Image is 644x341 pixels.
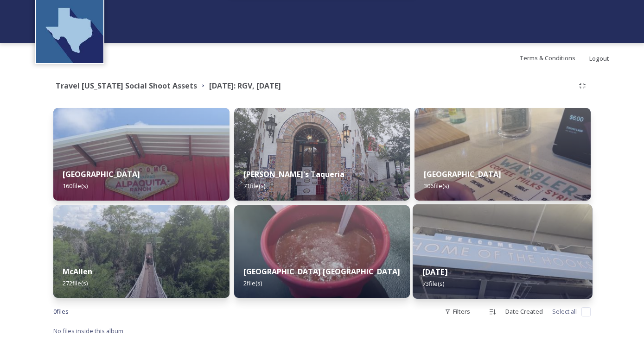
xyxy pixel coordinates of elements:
[424,169,501,179] strong: [GEOGRAPHIC_DATA]
[422,279,445,288] span: 73 file(s)
[501,303,548,321] div: Date Created
[422,267,447,277] strong: [DATE]
[63,182,88,190] span: 160 file(s)
[53,327,123,335] span: No files inside this album
[209,81,281,91] strong: [DATE]: RGV, [DATE]
[243,182,265,190] span: 71 file(s)
[234,205,410,298] img: 2e6af8e8-12cd-4981-9140-4e46966d3501.jpg
[53,205,230,298] img: bdc24991-6a7b-4934-9c33-6b0400ca848f.jpg
[519,52,589,63] a: Terms & Conditions
[56,81,197,91] strong: Travel [US_STATE] Social Shoot Assets
[424,182,449,190] span: 306 file(s)
[234,108,410,201] img: 865a8e95-dbe3-464f-9b9a-82c5a9ad6abd.jpg
[53,108,230,201] img: e4d968d7-eabd-4759-b194-ffc94da0af83.jpg
[243,169,344,179] strong: [PERSON_NAME]'s Taqueria
[519,54,575,62] span: Terms & Conditions
[413,204,593,299] img: cf7d3a57-545c-4dd9-af6d-7e4ab3c32ccc.jpg
[63,266,92,277] strong: McAllen
[440,303,475,321] div: Filters
[589,54,609,63] span: Logout
[63,169,140,179] strong: [GEOGRAPHIC_DATA]
[63,279,88,287] span: 272 file(s)
[243,279,262,287] span: 2 file(s)
[552,307,577,316] span: Select all
[243,266,400,277] strong: [GEOGRAPHIC_DATA] [GEOGRAPHIC_DATA]
[53,307,69,316] span: 0 file s
[414,108,591,201] img: 99516262-618f-4363-8dfb-9542cfefc633.jpg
